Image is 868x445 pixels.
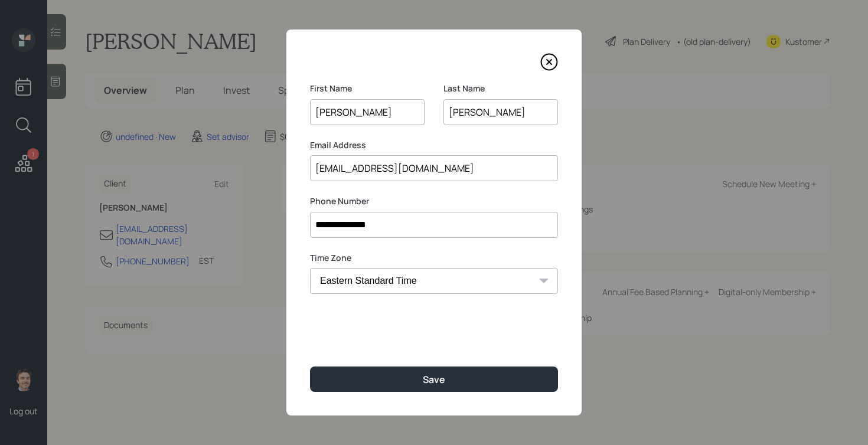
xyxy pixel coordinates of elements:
[443,83,558,94] label: Last Name
[423,373,445,386] div: Save
[310,367,558,392] button: Save
[310,195,558,207] label: Phone Number
[310,83,425,94] label: First Name
[310,252,558,264] label: Time Zone
[310,139,558,151] label: Email Address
